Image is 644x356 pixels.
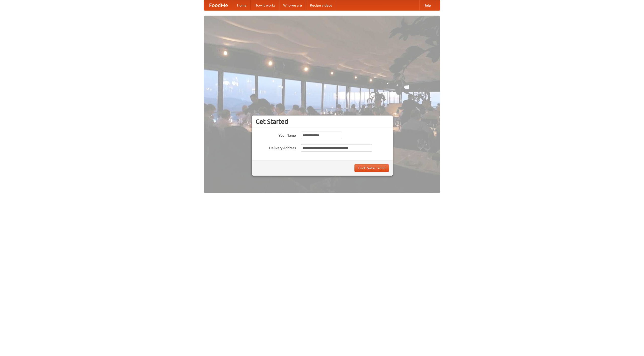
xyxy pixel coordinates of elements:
a: FoodMe [204,0,233,10]
a: How it works [251,0,279,10]
label: Your Name [256,132,296,138]
a: Help [419,0,435,10]
h3: Get Started [256,118,389,125]
button: Find Restaurants! [354,164,389,172]
a: Home [233,0,251,10]
a: Who we are [279,0,306,10]
label: Delivery Address [256,144,296,150]
a: Recipe videos [306,0,336,10]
